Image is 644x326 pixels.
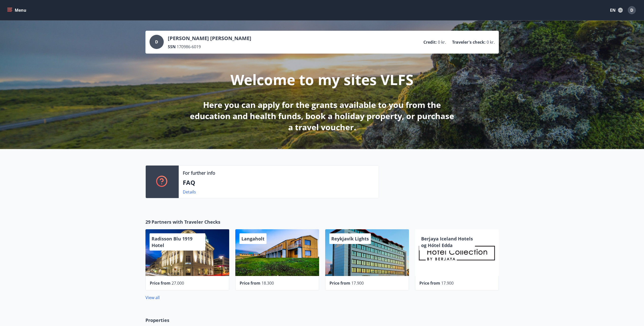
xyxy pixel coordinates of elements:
[183,178,375,187] p: FAQ
[419,280,440,286] span: Price from
[626,4,638,16] button: D
[172,280,184,286] span: 27.000
[421,236,473,248] span: Berjaya Iceland Hotels og Hótel Edda
[241,236,265,242] span: Langaholt
[152,219,220,225] span: Partners with Traveler Checks
[608,6,625,15] button: EN
[240,280,260,286] span: Price from
[168,44,176,50] p: SSN
[168,35,251,42] p: [PERSON_NAME] [PERSON_NAME]
[487,39,495,45] span: 0 kr.
[261,280,274,286] span: 18.300
[423,39,437,45] p: Credit :
[331,236,369,242] span: Reykjavík Lights
[6,6,28,15] button: menu
[145,295,160,300] a: View all
[188,99,456,133] p: Here you can apply for the grants available to you from the education and health funds, book a ho...
[145,219,151,225] span: 29
[177,44,201,50] span: 170986-6019
[230,70,414,89] p: Welcome to my sites VLFS
[183,189,196,195] a: Details
[441,280,454,286] span: 17.900
[155,39,158,45] span: D
[630,7,633,13] span: D
[145,317,169,323] span: Properties
[351,280,364,286] span: 17.900
[150,280,171,286] span: Price from
[183,170,215,176] p: For further info
[329,280,350,286] span: Price from
[438,39,446,45] span: 0 kr.
[452,39,486,45] p: Traveler's check :
[152,236,192,248] span: Radisson Blu 1919 Hotel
